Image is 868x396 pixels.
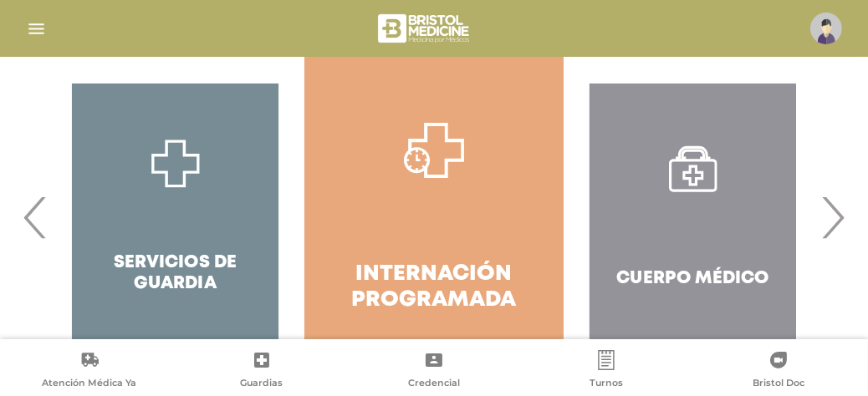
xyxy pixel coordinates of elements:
[26,18,47,39] img: Cober_menu-lines-white.svg
[375,8,475,48] img: bristol-medicine-blanco.png
[19,172,52,262] span: Previous
[241,377,283,392] span: Guardias
[3,350,176,393] a: Atención Médica Ya
[348,350,520,393] a: Credencial
[753,377,804,392] span: Bristol Doc
[176,350,348,393] a: Guardias
[590,377,623,392] span: Turnos
[304,50,563,384] a: Internación Programada
[408,377,460,392] span: Credencial
[810,13,842,44] img: profile-placeholder.svg
[520,350,692,393] a: Turnos
[816,172,849,262] span: Next
[43,377,137,392] span: Atención Médica Ya
[334,261,533,313] h4: Internación Programada
[692,350,865,393] a: Bristol Doc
